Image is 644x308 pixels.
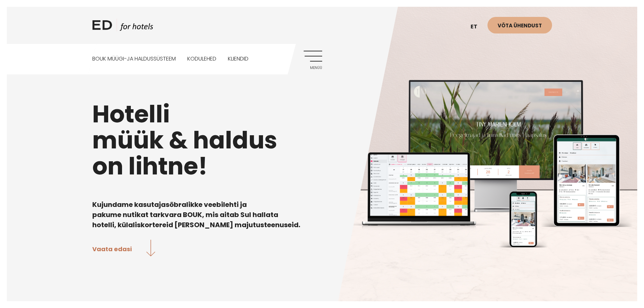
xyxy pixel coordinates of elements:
[92,101,552,179] h1: Hotelli müük & haldus on lihtne!
[92,44,176,74] a: BOUK MÜÜGI-JA HALDUSSÜSTEEM
[228,44,248,74] a: Kliendid
[92,19,153,35] a: ED HOTELS
[92,200,300,230] b: Kujundame kasutajasõbralikke veebilehti ja pakume nutikat tarkvara BOUK, mis aitab Sul hallata ho...
[92,240,156,258] a: Vaata edasi
[304,66,322,70] span: Menüü
[467,19,487,35] a: et
[304,51,322,69] a: Menüü
[487,17,552,33] a: Võta ühendust
[187,44,216,74] a: Kodulehed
